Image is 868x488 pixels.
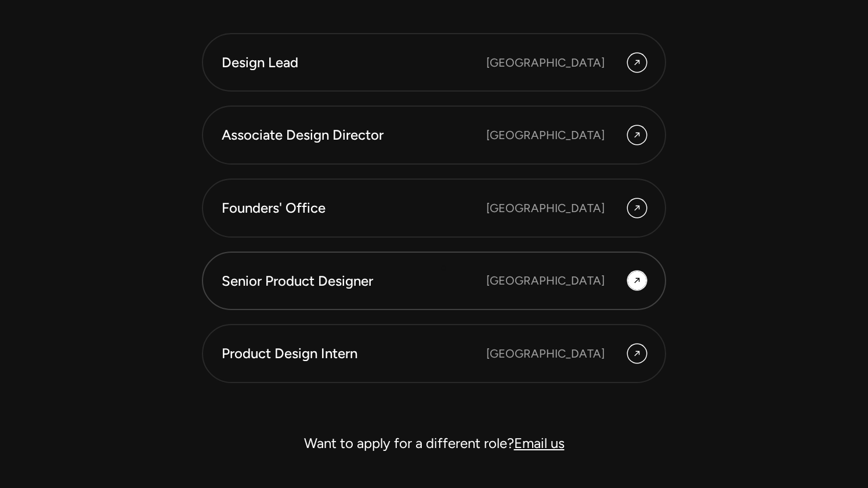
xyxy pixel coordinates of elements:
div: Want to apply for a different role? [202,429,666,457]
div: [GEOGRAPHIC_DATA] [486,345,605,362]
a: Associate Design Director [GEOGRAPHIC_DATA] [202,105,666,165]
a: Email us [514,435,565,451]
div: Senior Product Designer [222,271,486,291]
div: Associate Design Director [222,125,486,145]
div: Design Lead [222,53,486,72]
div: Product Design Intern [222,344,486,363]
div: [GEOGRAPHIC_DATA] [486,272,605,289]
div: Founders' Office [222,198,486,218]
a: Founders' Office [GEOGRAPHIC_DATA] [202,179,666,238]
div: [GEOGRAPHIC_DATA] [486,54,605,71]
div: [GEOGRAPHIC_DATA] [486,126,605,144]
a: Product Design Intern [GEOGRAPHIC_DATA] [202,324,666,383]
div: [GEOGRAPHIC_DATA] [486,199,605,217]
a: Senior Product Designer [GEOGRAPHIC_DATA] [202,252,666,311]
a: Design Lead [GEOGRAPHIC_DATA] [202,33,666,92]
